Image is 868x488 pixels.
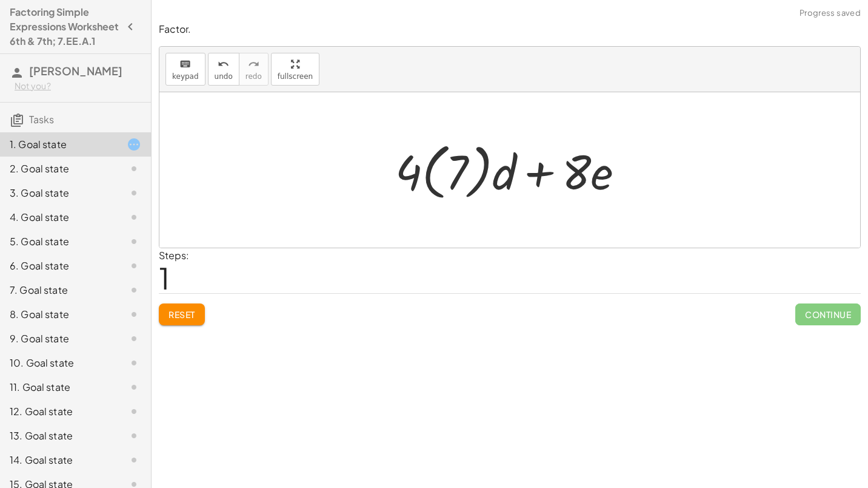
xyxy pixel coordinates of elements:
i: Task not started. [127,234,141,249]
button: redoredo [239,53,269,86]
i: Task not started. [127,404,141,419]
div: 3. Goal state [10,186,107,200]
span: undo [215,72,233,81]
span: redo [245,72,262,81]
span: Reset [169,309,195,320]
i: Task not started. [127,380,141,395]
div: 2. Goal state [10,161,107,176]
i: Task not started. [127,283,141,297]
span: Progress saved [800,7,861,19]
i: keyboard [179,57,191,72]
h4: Factoring Simple Expressions Worksheet 6th & 7th; 7.EE.A.1 [10,5,119,49]
button: fullscreen [271,53,319,86]
button: undoundo [208,53,239,86]
div: 11. Goal state [10,380,107,395]
div: 6. Goal state [10,259,107,273]
p: Factor. [159,22,861,36]
div: 10. Goal state [10,356,107,370]
div: Not you? [15,80,141,92]
span: [PERSON_NAME] [29,64,122,78]
i: redo [248,57,259,72]
label: Steps: [159,249,189,262]
div: 5. Goal state [10,234,107,249]
span: fullscreen [278,72,313,81]
i: Task started. [127,137,141,152]
div: 13. Goal state [10,429,107,443]
div: 12. Goal state [10,404,107,419]
div: 8. Goal state [10,307,107,322]
div: 1. Goal state [10,137,107,152]
i: undo [218,57,229,72]
div: 4. Goal state [10,210,107,225]
i: Task not started. [127,453,141,467]
i: Task not started. [127,356,141,370]
i: Task not started. [127,429,141,443]
span: keypad [172,72,199,81]
i: Task not started. [127,307,141,322]
i: Task not started. [127,161,141,176]
div: 9. Goal state [10,331,107,346]
i: Task not started. [127,331,141,346]
button: Reset [159,303,205,325]
div: 7. Goal state [10,283,107,297]
i: Task not started. [127,186,141,200]
span: 1 [159,259,170,296]
i: Task not started. [127,210,141,225]
button: keyboardkeypad [165,53,205,86]
div: 14. Goal state [10,453,107,467]
span: Tasks [29,113,54,126]
i: Task not started. [127,259,141,273]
